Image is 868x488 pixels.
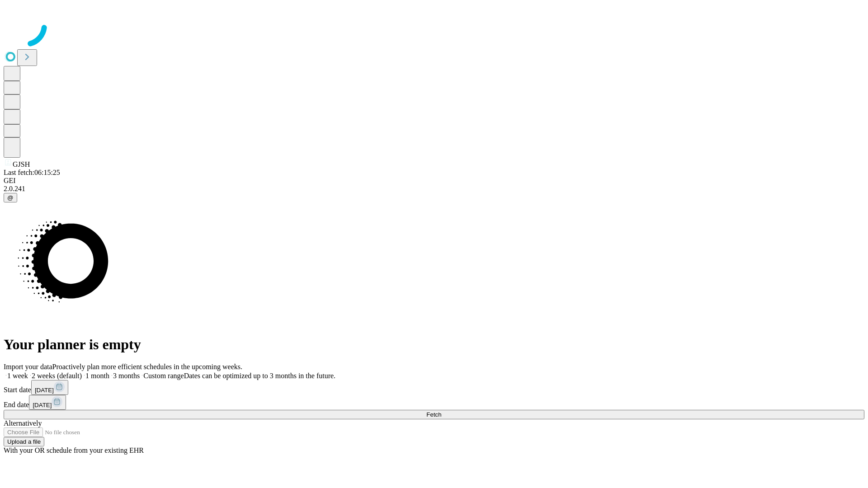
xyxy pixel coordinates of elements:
[32,372,82,380] span: 2 weeks (default)
[7,372,28,380] span: 1 week
[4,169,60,176] span: Last fetch: 06:15:25
[4,185,864,193] div: 2.0.241
[4,437,44,446] button: Upload a file
[52,363,242,371] span: Proactively plan more efficient schedules in the upcoming weeks.
[13,160,30,168] span: GJSH
[4,410,864,419] button: Fetch
[113,372,140,380] span: 3 months
[29,395,66,410] button: [DATE]
[4,395,864,410] div: End date
[4,363,52,371] span: Import your data
[143,372,184,380] span: Custom range
[33,402,52,408] span: [DATE]
[35,387,54,394] span: [DATE]
[7,194,14,201] span: @
[4,419,42,427] span: Alternatively
[4,177,864,185] div: GEI
[4,380,864,395] div: Start date
[31,380,68,395] button: [DATE]
[4,446,144,454] span: With your OR schedule from your existing EHR
[4,193,17,202] button: @
[85,372,109,380] span: 1 month
[426,411,441,418] span: Fetch
[184,372,335,380] span: Dates can be optimized up to 3 months in the future.
[4,336,864,353] h1: Your planner is empty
